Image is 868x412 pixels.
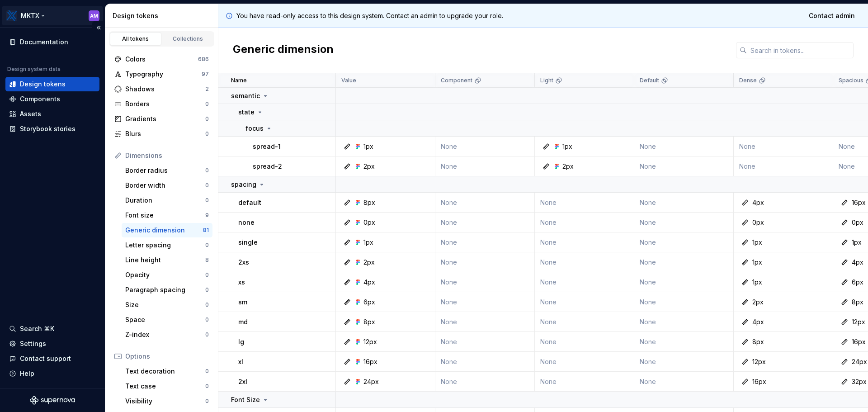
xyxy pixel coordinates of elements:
[205,301,209,308] div: 0
[634,312,734,332] td: None
[125,315,205,324] div: Space
[122,327,212,342] a: Z-index0
[634,372,734,392] td: None
[205,115,209,123] div: 0
[122,283,212,297] a: Paragraph spacing0
[125,330,205,339] div: Z-index
[90,12,98,19] div: AM
[122,394,212,408] a: Visibility0
[205,85,209,93] div: 2
[125,397,205,406] div: Visibility
[5,107,99,121] a: Assets
[238,298,247,307] p: sm
[238,258,249,267] p: 2xs
[634,272,734,292] td: None
[852,377,867,386] div: 32px
[435,252,535,272] td: None
[125,226,203,235] div: Generic dimension
[435,372,535,392] td: None
[236,11,503,20] p: You have read-only access to this design system. Contact an admin to upgrade your role.
[5,322,99,336] button: Search ⌘K
[205,256,209,264] div: 8
[5,35,99,49] a: Documentation
[125,129,205,138] div: Blurs
[852,337,866,346] div: 16px
[634,252,734,272] td: None
[125,382,205,391] div: Text case
[435,352,535,372] td: None
[125,241,205,250] div: Letter spacing
[363,377,379,386] div: 24px
[6,10,17,21] img: 6599c211-2218-4379-aa47-474b768e6477.png
[238,357,243,366] p: xl
[122,163,212,178] a: Border radius0
[435,232,535,252] td: None
[245,124,264,133] p: focus
[852,238,862,247] div: 1px
[363,142,373,151] div: 1px
[20,38,68,47] div: Documentation
[852,298,863,307] div: 8px
[435,292,535,312] td: None
[231,77,247,84] p: Name
[238,238,258,247] p: single
[111,82,212,96] a: Shadows2
[122,313,212,327] a: Space0
[125,352,209,361] div: Options
[122,178,212,193] a: Border width0
[122,298,212,312] a: Size0
[540,77,553,84] p: Light
[122,253,212,267] a: Line height8
[125,196,205,205] div: Duration
[634,352,734,372] td: None
[5,77,99,91] a: Design tokens
[363,198,375,207] div: 8px
[111,67,212,81] a: Typography97
[253,162,282,171] p: spread-2
[92,21,105,34] button: Collapse sidebar
[752,298,764,307] div: 2px
[363,218,375,227] div: 0px
[30,396,75,405] svg: Supernova Logo
[125,300,205,309] div: Size
[363,238,373,247] div: 1px
[7,66,61,73] div: Design system data
[634,232,734,252] td: None
[752,357,766,366] div: 12px
[752,238,762,247] div: 1px
[535,332,634,352] td: None
[205,100,209,108] div: 0
[205,398,209,405] div: 0
[803,8,861,24] a: Contact admin
[113,35,158,43] div: All tokens
[852,278,863,287] div: 6px
[238,337,244,346] p: lg
[2,6,103,25] button: MKTXAM
[231,180,256,189] p: spacing
[363,162,375,171] div: 2px
[238,218,255,227] p: none
[233,42,334,58] h2: Generic dimension
[363,258,375,267] div: 2px
[205,167,209,174] div: 0
[122,208,212,223] a: Font size9
[363,357,377,366] div: 16px
[203,227,209,234] div: 81
[734,156,833,176] td: None
[111,112,212,126] a: Gradients0
[125,70,202,79] div: Typography
[441,77,472,84] p: Component
[435,213,535,232] td: None
[122,223,212,237] a: Generic dimension81
[435,312,535,332] td: None
[535,213,634,232] td: None
[111,97,212,111] a: Borders0
[125,114,205,123] div: Gradients
[535,272,634,292] td: None
[205,271,209,279] div: 0
[535,292,634,312] td: None
[125,367,205,376] div: Text decoration
[435,332,535,352] td: None
[363,278,375,287] div: 4px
